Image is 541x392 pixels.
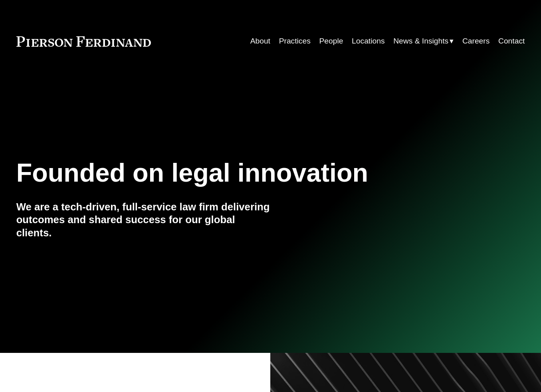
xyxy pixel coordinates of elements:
[393,34,454,49] a: folder dropdown
[498,34,525,49] a: Contact
[393,34,448,48] span: News & Insights
[16,200,271,240] h4: We are a tech-driven, full-service law firm delivering outcomes and shared success for our global...
[16,158,440,188] h1: Founded on legal innovation
[279,34,311,49] a: Practices
[352,34,384,49] a: Locations
[319,34,343,49] a: People
[462,34,489,49] a: Careers
[250,34,270,49] a: About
